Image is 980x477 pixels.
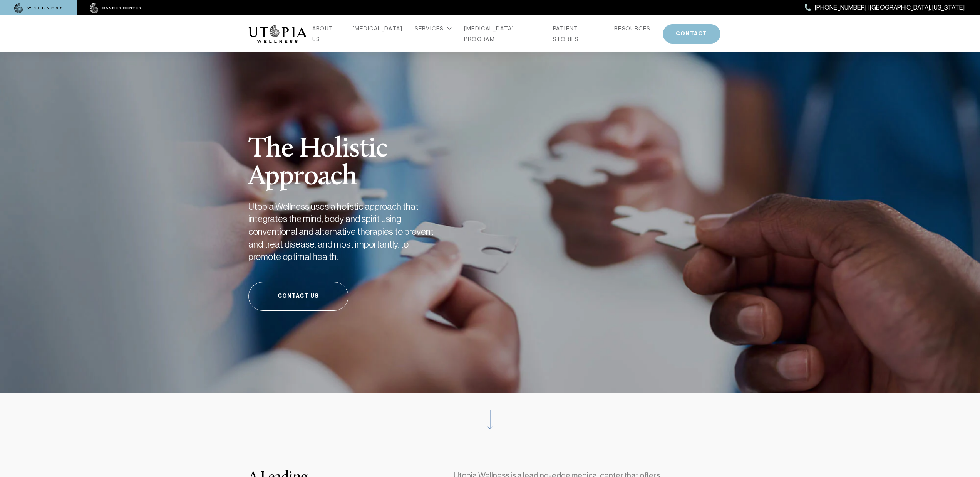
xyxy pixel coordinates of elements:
[14,3,63,13] img: wellness
[248,116,476,191] h1: The Holistic Approach
[312,23,340,45] a: ABOUT US
[805,3,965,13] a: [PHONE_NUMBER] | [GEOGRAPHIC_DATA], [US_STATE]
[553,23,602,45] a: PATIENT STORIES
[815,3,965,13] span: [PHONE_NUMBER] | [GEOGRAPHIC_DATA], [US_STATE]
[248,282,348,311] a: Contact Us
[663,24,720,44] button: CONTACT
[248,25,306,43] img: logo
[464,23,541,45] a: [MEDICAL_DATA] PROGRAM
[720,31,732,37] img: icon-hamburger
[353,23,403,34] a: [MEDICAL_DATA]
[614,23,650,34] a: RESOURCES
[415,23,452,34] div: SERVICES
[248,201,441,263] h2: Utopia Wellness uses a holistic approach that integrates the mind, body and spirit using conventi...
[90,3,141,13] img: cancer center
